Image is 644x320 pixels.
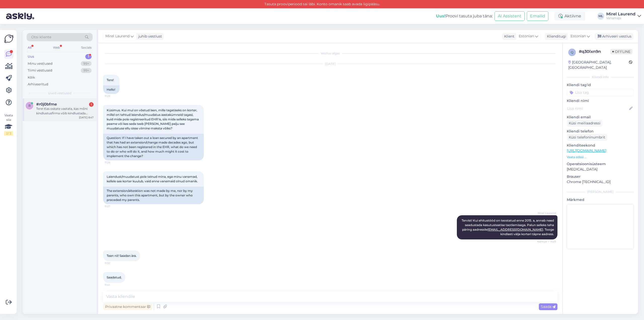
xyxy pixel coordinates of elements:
div: Vaata siia [4,113,13,136]
a: Mirel LaurendVanamaja [606,12,641,20]
span: Saadetud. [107,275,122,279]
p: Kliendi email [567,115,634,120]
p: Märkmed [567,197,634,202]
p: Klienditeekond [567,143,634,148]
div: [DATE] [103,62,557,66]
span: Uued vestlused [48,91,71,95]
div: 1 [89,102,94,107]
div: Vestlus algas [103,51,557,56]
div: Privaatne kommentaar [103,303,152,310]
div: 1 [85,54,92,59]
div: Mirel Laurend [606,12,635,16]
p: Brauser [567,174,634,179]
p: Chrome [TECHNICAL_ID] [567,179,634,185]
div: [GEOGRAPHIC_DATA], [GEOGRAPHIC_DATA] [568,60,629,70]
div: [DATE] 8:47 [79,116,94,119]
input: Lisa nimi [567,106,628,111]
div: 99+ [81,68,92,73]
span: Nähtud ✓ 11:29 [537,240,556,243]
div: Hello! [103,85,119,94]
p: [MEDICAL_DATA] [567,167,634,172]
span: Estonian [519,33,534,39]
div: Tiimi vestlused [28,68,52,73]
b: Uus! [436,14,446,18]
div: Arhiveeritud [28,82,48,87]
span: 11:26 [105,161,124,164]
span: Saada [541,304,555,309]
div: Klient [502,34,514,39]
span: Tervist! Kui ehitustööd on teostatud enne 2015. a, annab need seadustada kasutusteatise taotlemis... [462,219,555,236]
div: Arhiveeri vestlus [595,33,633,40]
span: Otsi kliente [31,34,51,40]
span: Tere! [107,78,114,82]
div: Küsi meiliaadressi [567,120,602,127]
div: # q30lxn9n [579,49,610,55]
p: Kliendi tag'id [567,82,634,88]
div: Socials [80,44,93,51]
a: [URL][DOMAIN_NAME] [567,148,606,153]
span: Mirel Laurend [537,211,556,215]
div: The extension/alteration was not made by me, nor by my parents, who own this apartment, but by th... [103,187,204,204]
span: 11:25 [105,94,124,98]
div: All [27,44,32,51]
a: [EMAIL_ADDRESS][DOMAIN_NAME] [488,228,543,231]
div: Question: If I have taken out a loan secured by an apartment that has had an extension/change mad... [103,134,204,160]
div: Tere! Kas oskate vastata, kas mõni kindlustusfirma võib kindlustada [PERSON_NAME] maja pööningut?... [36,106,94,116]
span: r [28,104,31,108]
span: Laiendust/muudatust pole teinud mina, ega minu vanemad, kellele see korter kuulub, vaid enne vane... [107,175,198,183]
div: Minu vestlused [28,61,53,66]
img: Askly Logo [4,34,14,44]
div: 99+ [81,61,92,66]
div: Klienditugi [545,34,566,39]
span: q [571,50,573,54]
div: Kõik [28,75,35,80]
div: Web [52,44,61,51]
span: 11:41 [105,283,124,287]
span: 11:32 [105,261,124,265]
span: 11:27 [105,204,124,208]
p: Kliendi telefon [567,129,634,134]
p: Operatsioonisüsteem [567,161,634,167]
div: 2 / 3 [4,131,13,136]
div: ML [597,13,604,20]
div: Küsi telefoninumbrit [567,134,607,141]
button: AI Assistent [495,11,525,21]
div: Kliendi info [567,75,634,79]
span: Offline [610,49,632,54]
span: Teen nii! Saadan ära. [107,254,137,258]
div: juhib vestlust [136,34,162,39]
div: Proovi tasuta juba täna: [436,13,493,19]
span: Estonian [571,33,586,39]
div: Aktiivne [554,12,585,21]
span: #r0j0bfme [36,102,57,106]
input: Lisa tag [567,89,634,96]
div: Vanamaja [606,16,635,20]
button: Emailid [527,11,548,21]
span: Küsimus. Kui mul on võetud laen, mille tagatiseks on korter, millel on tehtud laiendus/muudatus a... [107,108,199,130]
p: Vaata edasi ... [567,155,634,159]
p: Kliendi nimi [567,98,634,103]
div: Uus [28,54,34,59]
div: [PERSON_NAME] [567,190,634,194]
span: Mirel Laurend [105,33,130,39]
